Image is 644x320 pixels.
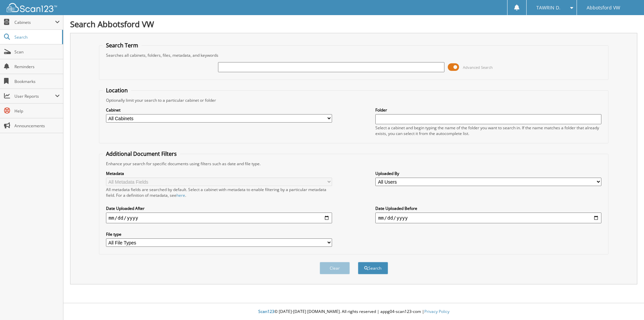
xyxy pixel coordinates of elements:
[375,107,601,113] label: Folder
[320,262,350,274] button: Clear
[176,192,185,198] a: here
[463,65,493,70] span: Advanced Search
[106,171,332,176] label: Metadata
[106,213,332,223] input: start
[14,123,60,129] span: Announcements
[70,18,637,30] h1: Search Abbotsford VW
[424,309,449,314] a: Privacy Policy
[375,171,601,176] label: Uploaded By
[7,3,57,12] img: scan123-logo-white.svg
[103,161,605,167] div: Enhance your search for specific documents using filters such as date and file type.
[610,288,644,320] iframe: Chat Widget
[587,6,620,10] span: Abbotsford VW
[375,213,601,223] input: end
[103,87,131,94] legend: Location
[103,52,605,58] div: Searches all cabinets, folders, files, metadata, and keywords
[14,108,60,114] span: Help
[103,150,180,157] legend: Additional Document Filters
[375,125,601,136] div: Select a cabinet and begin typing the name of the folder you want to search in. If the name match...
[536,6,560,10] span: TAWRIN D.
[106,107,332,113] label: Cabinet
[103,42,142,49] legend: Search Term
[63,304,644,320] div: © [DATE]-[DATE] [DOMAIN_NAME]. All rights reserved | appg04-scan123-com |
[106,187,332,198] div: All metadata fields are searched by default. Select a cabinet with metadata to enable filtering b...
[14,79,60,84] span: Bookmarks
[14,49,60,55] span: Scan
[14,93,55,99] span: User Reports
[14,19,55,25] span: Cabinets
[103,97,605,103] div: Optionally limit your search to a particular cabinet or folder
[14,64,60,70] span: Reminders
[106,205,332,211] label: Date Uploaded After
[258,309,274,314] span: Scan123
[358,262,388,274] button: Search
[375,205,601,211] label: Date Uploaded Before
[106,231,332,237] label: File type
[14,34,59,40] span: Search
